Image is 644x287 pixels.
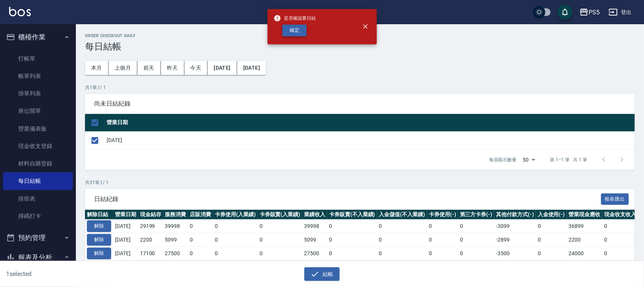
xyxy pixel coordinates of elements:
th: 卡券販賣(不入業績) [327,210,377,220]
td: 27500 [163,246,188,260]
td: 7600 [138,260,163,274]
td: 0 [536,220,567,233]
a: 排班表 [3,190,73,207]
td: 0 [327,220,377,233]
th: 服務消費 [163,210,188,220]
th: 營業日期 [105,114,635,132]
td: 0 [427,220,458,233]
td: 5099 [163,233,188,247]
a: 材料自購登錄 [3,155,73,172]
td: 0 [327,260,377,274]
button: 今天 [184,61,208,75]
td: 0 [327,233,377,247]
td: 0 [258,233,302,247]
h3: 每日結帳 [85,41,635,52]
td: 0 [536,260,567,274]
th: 入金儲值(不入業績) [377,210,427,220]
td: 0 [188,233,213,247]
button: 上個月 [109,61,137,75]
td: [DATE] [113,246,138,260]
th: 卡券使用(入業績) [213,210,258,220]
button: 預約管理 [3,228,73,248]
th: 解除日結 [85,210,113,220]
p: 每頁顯示數量 [490,156,517,163]
td: 0 [377,260,427,274]
button: 確定 [282,25,307,36]
td: 0 [536,246,567,260]
button: 結帳 [304,267,340,281]
td: 0 [377,246,427,260]
th: 卡券使用(-) [427,210,458,220]
th: 現金結存 [138,210,163,220]
span: 是否確認要日結 [274,14,316,22]
td: 17100 [138,246,163,260]
td: 13200 [302,260,327,274]
span: 日結紀錄 [94,195,601,203]
a: 每日結帳 [3,172,73,190]
button: [DATE] [237,61,266,75]
button: close [357,18,374,35]
th: 營業現金應收 [567,210,603,220]
button: 解除 [87,220,111,232]
td: 0 [188,260,213,274]
td: 0 [213,233,258,247]
th: 第三方卡券(-) [458,210,494,220]
h2: Order checkout daily [85,33,635,38]
td: 10200 [567,260,603,274]
p: 共 31 筆, 1 / 1 [85,179,635,186]
button: 報表及分析 [3,248,73,267]
td: -2899 [494,233,536,247]
td: 0 [258,260,302,274]
h6: 1 selected [6,269,159,279]
td: 0 [377,233,427,247]
img: Logo [9,7,31,16]
td: 0 [427,233,458,247]
td: 13200 [163,260,188,274]
div: PS5 [589,8,600,17]
a: 現金收支登錄 [3,137,73,155]
td: [DATE] [113,260,138,274]
td: [DATE] [105,131,635,149]
td: 0 [213,260,258,274]
th: 現金收支收入 [602,210,638,220]
a: 座位開單 [3,102,73,120]
a: 營業儀表板 [3,120,73,137]
span: 尚未日結紀錄 [94,100,626,108]
td: 0 [188,220,213,233]
button: 解除 [87,248,111,259]
button: 前天 [137,61,161,75]
button: [DATE] [208,61,237,75]
td: 2200 [567,233,603,247]
button: 報表匯出 [601,193,629,205]
td: 0 [327,246,377,260]
th: 其他付款方式(-) [494,210,536,220]
td: 0 [458,220,494,233]
td: [DATE] [113,233,138,247]
td: -3500 [494,246,536,260]
td: 0 [536,233,567,247]
td: 0 [602,220,638,233]
td: 5099 [302,233,327,247]
td: 2200 [138,233,163,247]
p: 第 1–1 筆 共 1 筆 [550,156,587,163]
button: 解除 [87,234,111,246]
th: 卡券販賣(入業績) [258,210,302,220]
button: 櫃檯作業 [3,27,73,47]
button: save [557,5,573,20]
td: 0 [258,246,302,260]
td: 0 [458,246,494,260]
td: [DATE] [113,220,138,233]
td: 39998 [163,220,188,233]
th: 店販消費 [188,210,213,220]
td: -3000 [494,260,536,274]
td: 0 [258,220,302,233]
th: 入金使用(-) [536,210,567,220]
button: 登出 [606,5,635,19]
td: 0 [602,233,638,247]
td: 0 [427,246,458,260]
a: 報表匯出 [601,195,629,202]
p: 共 1 筆, 1 / 1 [85,84,635,91]
td: 0 [458,260,494,274]
td: 24000 [567,246,603,260]
td: -3099 [494,220,536,233]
